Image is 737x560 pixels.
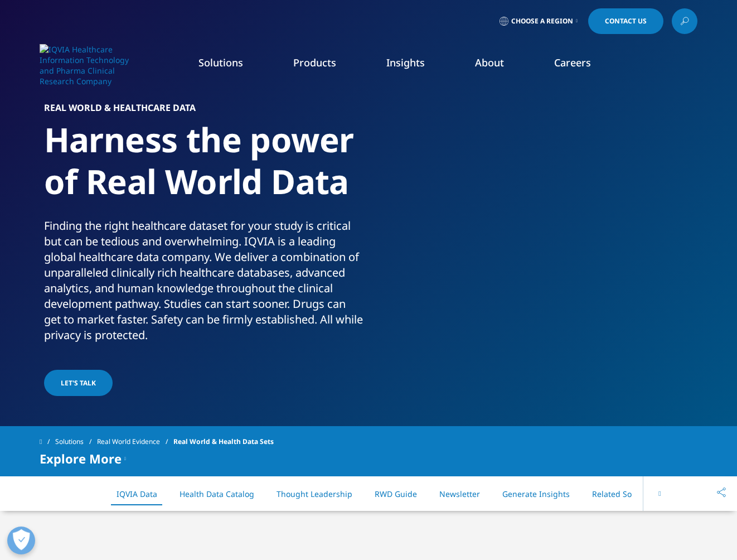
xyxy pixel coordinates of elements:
[40,44,129,86] img: IQVIA Healthcare Information Technology and Pharma Clinical Research Company
[44,119,365,218] h1: Harness the power of Real World Data
[44,218,365,350] p: Finding the right healthcare dataset for your study is critical but can be tedious and overwhelmi...
[55,432,97,452] a: Solutions
[117,489,157,499] a: IQVIA Data
[605,18,647,25] span: Contact Us
[198,56,243,69] a: Solutions
[395,103,694,326] img: 2054_young-woman-touching-big-digital-monitor.jpg
[40,452,122,465] span: Explore More
[475,56,504,69] a: About
[554,56,591,69] a: Careers
[97,432,173,452] a: Real World Evidence
[439,489,480,499] a: Newsletter
[293,56,336,69] a: Products
[7,527,35,554] button: Open Preferences
[502,489,570,499] a: Generate Insights
[180,489,254,499] a: Health Data Catalog
[277,489,352,499] a: Thought Leadership
[44,370,113,396] a: Let's Talk
[592,489,657,499] a: Related Solutions
[375,489,417,499] a: RWD Guide
[173,432,274,452] span: Real World & Health Data Sets
[133,39,697,91] nav: Primary
[44,103,365,119] h6: Real World & Healthcare Data
[61,378,96,388] span: Let's Talk
[511,17,573,26] span: Choose a Region
[588,8,663,34] a: Contact Us
[386,56,425,69] a: Insights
